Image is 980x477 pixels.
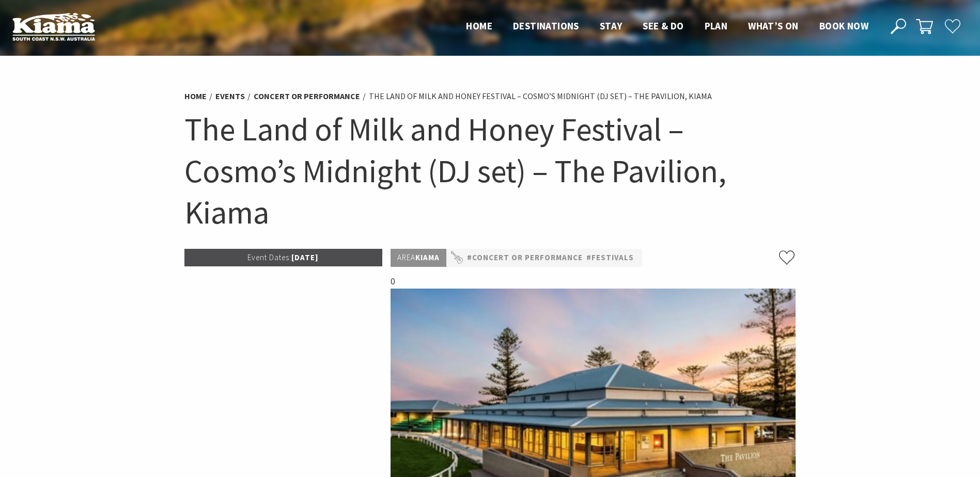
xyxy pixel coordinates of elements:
[391,249,446,267] p: Kiama
[600,20,623,32] span: Stay
[705,20,728,33] a: Plan
[705,20,728,32] span: Plan
[819,20,868,32] span: Book now
[215,91,245,102] a: Events
[466,20,492,32] span: Home
[466,20,492,33] a: Home
[184,108,796,233] h1: The Land of Milk and Honey Festival – Cosmo’s Midnight (DJ set) – The Pavilion, Kiama
[397,252,415,262] span: Area
[184,249,383,266] p: [DATE]
[513,20,579,32] span: Destinations
[247,252,291,262] span: Event Dates:
[254,91,360,102] a: Concert or Performance
[600,20,623,33] a: Stay
[643,20,683,32] span: See & Do
[643,20,683,33] a: See & Do
[748,20,799,32] span: What’s On
[513,20,579,33] a: Destinations
[586,251,634,264] a: #Festivals
[467,251,583,264] a: #Concert or Performance
[12,12,95,41] img: Kiama Logo
[184,91,207,102] a: Home
[369,90,712,103] li: The Land of Milk and Honey Festival – Cosmo’s Midnight (DJ set) – The Pavilion, Kiama
[456,18,879,35] nav: Main Menu
[748,20,799,33] a: What’s On
[819,20,868,33] a: Book now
